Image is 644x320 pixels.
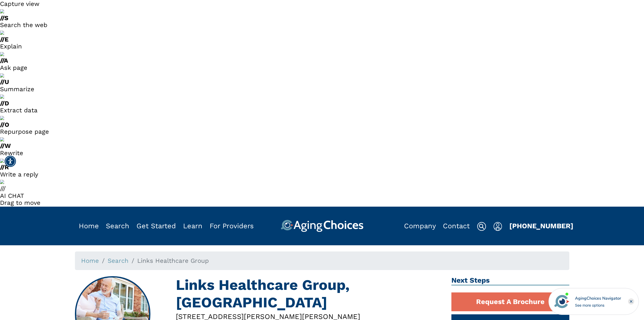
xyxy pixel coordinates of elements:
[443,222,470,230] a: Contact
[176,276,444,311] h1: Links Healthcare Group, [GEOGRAPHIC_DATA]
[509,222,573,230] a: [PHONE_NUMBER]
[5,156,16,167] div: Accessibility Menu
[493,222,502,231] img: user-icon.svg
[183,222,202,230] a: Learn
[106,222,129,230] a: Search
[79,222,99,230] a: Home
[281,220,363,232] img: AgingChoices
[75,251,569,270] nav: breadcrumb
[575,295,621,301] div: AgingChoices Navigator
[451,292,569,311] a: Request A Brochure
[451,276,569,285] h2: Next Steps
[136,222,176,230] a: Get Started
[493,220,502,232] div: Popover trigger
[553,293,571,310] img: avatar
[404,222,436,230] a: Company
[108,257,128,264] a: Search
[106,220,129,232] div: Popover trigger
[575,302,621,308] div: See more options
[81,257,99,264] a: Home
[137,257,209,264] span: Links Healthcare Group
[210,222,254,230] a: For Providers
[477,222,486,231] img: search-icon.svg
[628,298,634,305] div: Close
